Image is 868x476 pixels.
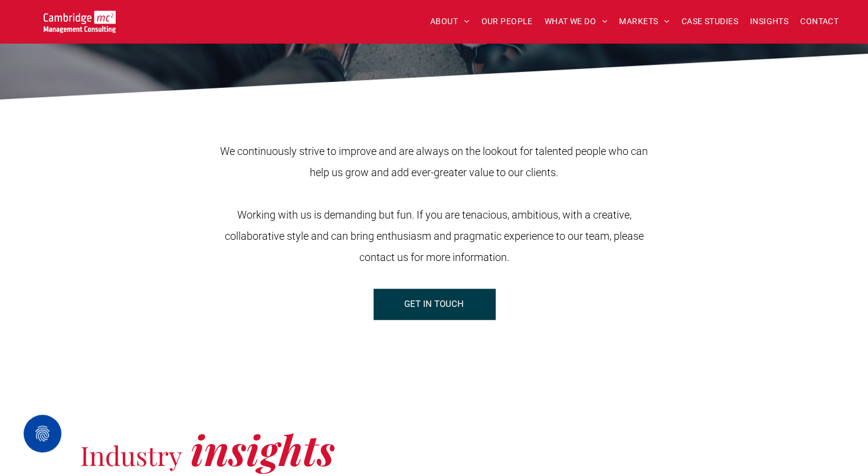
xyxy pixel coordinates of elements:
[676,12,744,31] a: CASE STUDIES
[613,12,675,31] a: MARKETS
[44,11,116,33] img: Go to Homepage
[794,12,844,31] a: CONTACT
[220,145,648,178] span: We continuously strive to improve and are always on the lookout for talented people who can help ...
[44,12,116,25] a: Your Business Transformed | Cambridge Management Consulting
[475,12,538,31] a: OUR PEOPLE
[80,437,182,472] span: Industry
[374,289,495,319] a: GET IN TOUCH
[744,12,794,31] a: INSIGHTS
[404,289,464,319] span: GET IN TOUCH
[424,12,476,31] a: ABOUT
[225,209,644,263] span: Working with us is demanding but fun. If you are tenacious, ambitious, with a creative, collabora...
[539,12,614,31] a: WHAT WE DO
